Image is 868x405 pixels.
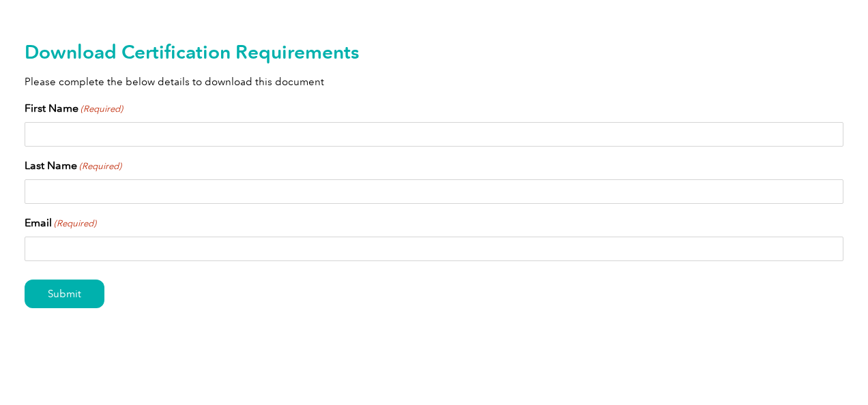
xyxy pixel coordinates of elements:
p: Please complete the below details to download this document [25,74,843,89]
span: (Required) [80,102,124,116]
span: (Required) [53,217,97,230]
span: (Required) [78,160,122,173]
input: Submit [25,280,104,308]
label: Last Name [25,157,121,174]
h2: Download Certification Requirements [25,41,843,63]
label: Email [25,215,96,231]
label: First Name [25,100,123,117]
